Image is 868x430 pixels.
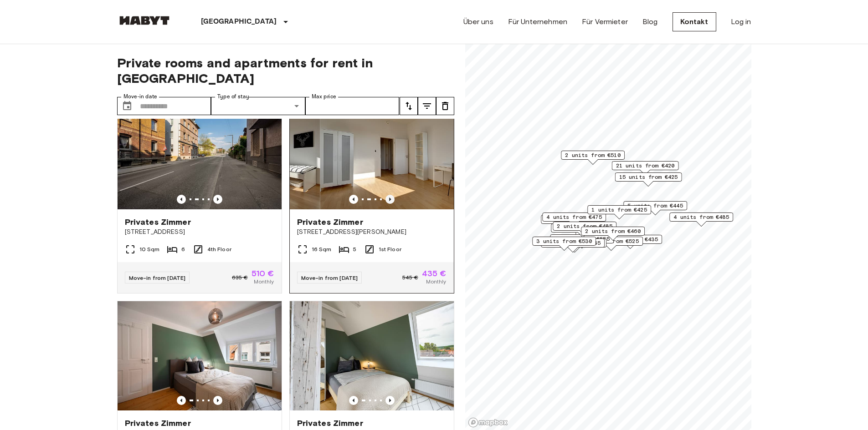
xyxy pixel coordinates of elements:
[611,161,678,175] div: Map marker
[385,396,395,405] button: Previous image
[598,235,662,249] div: Map marker
[583,237,639,245] span: 2 units from €525
[673,213,729,221] span: 4 units from €485
[117,100,282,293] a: Previous imagePrevious imagePrivates Zimmer[STREET_ADDRESS]10 Sqm64th FloorMove-in from [DATE]635...
[181,245,185,253] span: 6
[353,245,356,253] span: 5
[591,206,647,214] span: 1 units from €425
[543,238,606,253] div: Map marker
[542,212,606,227] div: Map marker
[232,273,248,282] span: 635 €
[252,269,274,278] span: 510 €
[545,239,601,247] span: 1 units from €445
[669,212,733,227] div: Map marker
[301,274,358,281] span: Move-in from [DATE]
[422,269,447,278] span: 435 €
[289,100,454,293] a: Marketing picture of unit DE-09-006-05MMarketing picture of unit DE-09-006-05MPrevious imagePrevi...
[177,396,186,405] button: Previous image
[129,274,186,281] span: Move-in from [DATE]
[349,396,358,405] button: Previous image
[642,16,658,27] a: Blog
[320,100,484,209] img: Marketing picture of unit DE-09-006-05M
[312,93,336,101] label: Max price
[118,97,136,115] button: Choose date
[139,245,160,253] span: 10 Sqm
[616,162,674,170] span: 21 units from €420
[125,418,191,429] span: Privates Zimmer
[536,237,592,245] span: 3 units from €530
[217,93,249,101] label: Type of stay
[532,237,596,251] div: Map marker
[561,151,625,165] div: Map marker
[587,205,651,219] div: Map marker
[582,16,628,27] a: Für Vermieter
[213,195,222,204] button: Previous image
[117,55,454,86] span: Private rooms and apartments for rent in [GEOGRAPHIC_DATA]
[213,396,222,405] button: Previous image
[581,227,645,241] div: Map marker
[546,213,602,221] span: 4 units from €475
[379,245,401,253] span: 1st Floor
[619,173,678,181] span: 15 units from €425
[731,16,751,27] a: Log in
[553,222,616,236] div: Map marker
[207,245,231,253] span: 4th Floor
[468,417,508,428] a: Mapbox logo
[463,16,493,27] a: Über uns
[565,151,621,159] span: 2 units from €510
[125,228,274,237] span: [STREET_ADDRESS]
[201,16,277,27] p: [GEOGRAPHIC_DATA]
[400,97,418,115] button: tune
[297,228,447,237] span: [STREET_ADDRESS][PERSON_NAME]
[312,245,332,253] span: 16 Sqm
[297,418,363,429] span: Privates Zimmer
[615,172,682,187] div: Map marker
[125,217,191,228] span: Privates Zimmer
[177,195,186,204] button: Previous image
[418,97,436,115] button: tune
[557,222,612,230] span: 2 units from €485
[118,301,282,410] img: Marketing picture of unit DE-09-014-003-02HF
[579,237,643,251] div: Map marker
[627,202,683,210] span: 5 units from €445
[426,278,446,286] span: Monthly
[123,93,157,101] label: Move-in date
[385,195,395,204] button: Previous image
[118,100,282,209] img: Marketing picture of unit DE-09-016-001-05HF
[551,223,615,238] div: Map marker
[673,12,716,31] a: Kontakt
[541,215,605,229] div: Map marker
[117,16,172,25] img: Habyt
[436,97,454,115] button: tune
[349,195,358,204] button: Previous image
[290,301,454,410] img: Marketing picture of unit DE-09-014-003-04HF
[550,234,614,248] div: Map marker
[623,201,687,215] div: Map marker
[585,227,641,235] span: 2 units from €460
[508,16,567,27] a: Für Unternehmen
[402,273,418,282] span: 545 €
[602,235,658,243] span: 5 units from €435
[297,217,363,228] span: Privates Zimmer
[254,278,274,286] span: Monthly
[541,238,605,253] div: Map marker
